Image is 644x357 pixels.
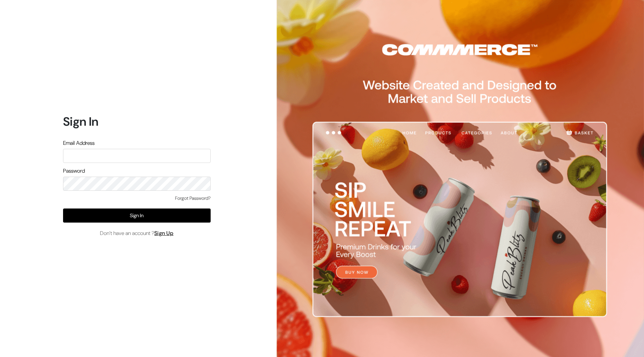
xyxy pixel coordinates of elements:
[100,229,174,237] span: Don’t have an account ?
[175,195,211,202] a: Forgot Password?
[63,209,211,223] button: Sign In
[63,167,85,175] label: Password
[63,139,95,147] label: Email Address
[154,230,174,237] a: Sign Up
[63,114,211,129] h1: Sign In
